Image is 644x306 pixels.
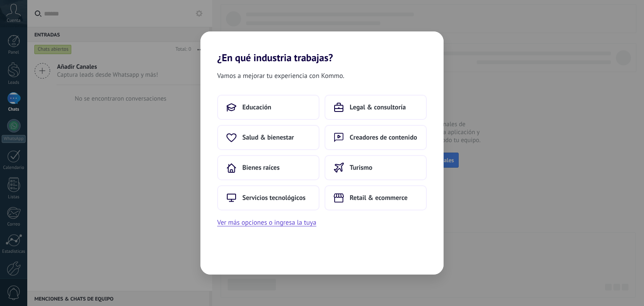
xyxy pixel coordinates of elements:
span: Turismo [350,163,372,172]
span: Bienes raíces [242,163,280,172]
button: Ver más opciones o ingresa la tuya [217,217,316,228]
button: Servicios tecnológicos [217,185,319,210]
button: Creadores de contenido [325,125,427,150]
span: Retail & ecommerce [350,194,408,202]
button: Legal & consultoría [325,95,427,120]
button: Bienes raíces [217,155,319,180]
h2: ¿En qué industria trabajas? [200,31,444,64]
span: Legal & consultoría [350,103,406,112]
button: Turismo [325,155,427,180]
span: Vamos a mejorar tu experiencia con Kommo. [217,70,344,81]
span: Creadores de contenido [350,133,417,142]
button: Retail & ecommerce [325,185,427,210]
span: Salud & bienestar [242,133,294,142]
span: Servicios tecnológicos [242,194,306,202]
button: Educación [217,95,319,120]
span: Educación [242,103,271,112]
button: Salud & bienestar [217,125,319,150]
